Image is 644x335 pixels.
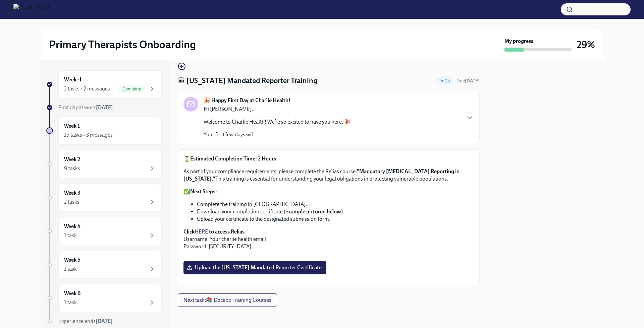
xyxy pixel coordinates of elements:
[64,265,77,273] div: 1 task
[96,104,113,111] strong: [DATE]
[457,78,480,84] span: August 22nd, 2025 10:00
[64,131,113,139] div: 15 tasks • 3 messages
[178,293,277,307] button: Next task:📚 Docebo Training Courses
[49,38,196,51] h2: Primary Therapists Onboarding
[46,70,162,98] a: Week -12 tasks • 2 messagesComplete
[465,78,480,84] strong: [DATE]
[46,104,162,111] a: First day at work[DATE]
[64,122,80,130] h6: Week 1
[46,217,162,245] a: Week 41 task
[58,318,113,324] span: Experience ends
[64,232,77,239] div: 1 task
[64,165,80,172] div: 9 tasks
[46,251,162,279] a: Week 51 task
[183,228,474,250] p: Username: Your charlie health email Password: [SECURITY_DATA]
[190,188,217,195] strong: Next Steps:
[46,150,162,178] a: Week 29 tasks
[435,78,454,83] span: To Do
[457,78,480,84] span: Due
[64,198,79,206] div: 2 tasks
[118,86,145,91] span: Complete
[46,284,162,312] a: Week 61 task
[195,228,208,235] a: HERE
[64,76,82,83] h6: Week -1
[190,155,276,162] strong: Estimated Completion Time: 2 Hours
[204,118,351,126] p: Welcome to Charlie Health! We’re so excited to have you here. 🎉
[64,85,110,92] div: 2 tasks • 2 messages
[183,168,474,183] p: As part of your compliance requirements, please complete the Relias course: This training is esse...
[183,297,271,304] span: Next task : 📚 Docebo Training Courses
[64,256,80,264] h6: Week 5
[504,38,533,45] strong: My progress
[285,208,341,215] strong: example pictured below
[46,117,162,145] a: Week 115 tasks • 3 messages
[64,189,80,197] h6: Week 3
[197,201,474,208] li: Complete the training in [GEOGRAPHIC_DATA].
[183,261,326,274] label: Upload the [US_STATE] Mandated Reporter Certificate
[204,97,290,104] strong: 🎉 Happy First Day at Charlie Health!
[577,39,595,51] h3: 29%
[197,208,474,215] li: Download your completion certificate ( ).
[204,106,351,113] p: Hi [PERSON_NAME],
[64,299,77,306] div: 1 task
[204,131,351,138] p: Your first few days wil...
[183,188,474,195] p: ✅
[64,223,80,230] h6: Week 4
[183,228,195,235] strong: Click
[197,215,474,223] li: Upload your certificate to the designated submission form.
[46,184,162,212] a: Week 32 tasks
[188,264,322,271] span: Upload the [US_STATE] Mandated Reporter Certificate
[64,156,80,163] h6: Week 2
[209,228,245,235] strong: to access Relias
[183,155,474,162] p: ⏳
[13,4,51,15] img: CharlieHealth
[58,104,113,111] span: First day at work
[96,318,113,324] strong: [DATE]
[64,290,80,297] h6: Week 6
[178,76,317,86] h4: 🏛 [US_STATE] Mandated Reporter Training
